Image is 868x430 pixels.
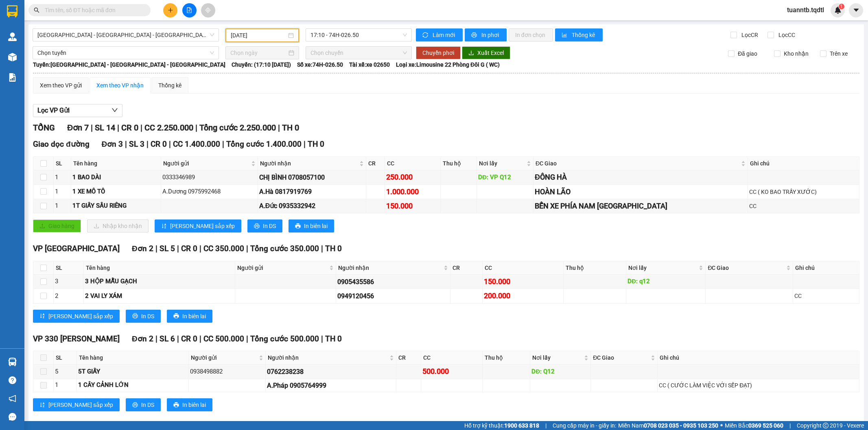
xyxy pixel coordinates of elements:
[177,244,179,253] span: |
[246,244,248,253] span: |
[71,157,162,170] th: Tên hàng
[794,291,857,300] div: CC
[158,81,181,90] div: Thống kê
[34,7,39,13] span: search
[199,334,201,343] span: |
[416,28,463,41] button: syncLàm mới
[535,200,746,212] div: BẾN XE PHÍA NAM [GEOGRAPHIC_DATA]
[321,244,323,253] span: |
[433,30,456,39] span: Làm mới
[450,261,483,275] th: CR
[33,310,120,323] button: sort-ascending[PERSON_NAME] sắp xếp
[386,172,439,183] div: 250.000
[40,81,82,90] div: Xem theo VP gửi
[177,334,179,343] span: |
[749,202,858,211] div: CC
[504,422,539,429] strong: 1900 633 818
[536,159,739,168] span: ĐC Giao
[823,423,829,428] span: copyright
[310,29,407,41] span: 17:10 - 74H-026.50
[181,334,197,343] span: CR 0
[37,47,214,59] span: Chọn tuyến
[201,3,215,17] button: aim
[205,7,211,13] span: aim
[246,334,248,343] span: |
[54,157,71,170] th: SL
[48,312,113,321] span: [PERSON_NAME] sắp xếp
[222,139,224,149] span: |
[195,123,197,132] span: |
[190,367,264,377] div: 0938498882
[55,173,70,182] div: 1
[337,291,449,301] div: 0949120456
[144,123,193,132] span: CC 2.250.000
[199,123,276,132] span: Tổng cước 2.250.000
[140,123,142,132] span: |
[72,187,160,197] div: 1 XE MÔ TÔ
[8,358,17,366] img: warehouse-icon
[173,402,179,408] span: printer
[477,48,504,57] span: Xuất Excel
[462,46,510,59] button: downloadXuất Excel
[593,353,649,362] span: ĐC Giao
[162,187,256,197] div: A.Dương 0975992468
[33,244,120,253] span: VP [GEOGRAPHIC_DATA]
[349,60,390,69] span: Tài xế: xe 02650
[155,334,157,343] span: |
[55,187,70,197] div: 1
[337,277,449,287] div: 0905435586
[126,398,161,411] button: printerIn DS
[422,366,481,377] div: 500.000
[162,173,256,182] div: 0333346989
[126,310,161,323] button: printerIn DS
[54,261,84,275] th: SL
[781,5,831,15] span: tuanntb.tqdtl
[226,139,302,149] span: Tổng cước 1.400.000
[396,60,500,69] span: Loại xe: Limousine 22 Phòng Đôi G ( WC)
[33,334,120,343] span: VP 330 [PERSON_NAME]
[572,30,596,39] span: Thống kê
[471,32,478,39] span: printer
[386,200,439,212] div: 150.000
[644,422,718,429] strong: 0708 023 035 - 0935 103 250
[170,222,235,230] span: [PERSON_NAME] sắp xếp
[555,28,603,41] button: bar-chartThống kê
[535,186,746,198] div: HOÀN LÃO
[325,334,342,343] span: TH 0
[464,421,539,430] span: Hỗ trợ kỹ thuật:
[199,244,201,253] span: |
[247,219,282,232] button: printerIn DS
[254,223,260,230] span: printer
[416,46,461,59] button: Chuyển phơi
[9,376,16,384] span: question-circle
[132,313,138,319] span: printer
[91,123,93,132] span: |
[325,244,342,253] span: TH 0
[129,139,144,149] span: SL 3
[151,139,167,149] span: CR 0
[33,104,122,117] button: Lọc VP Gửi
[163,3,177,17] button: plus
[535,172,746,183] div: ĐÔNG HÀ
[182,3,197,17] button: file-add
[8,53,17,61] img: warehouse-icon
[531,367,589,377] div: DĐ: Q12
[132,334,153,343] span: Đơn 2
[396,351,421,365] th: CR
[259,172,365,182] div: CHỊ BÌNH 0708057100
[125,139,127,149] span: |
[532,353,582,362] span: Nơi lấy
[708,263,785,272] span: ĐC Giao
[295,223,301,230] span: printer
[33,219,81,232] button: uploadGiao hàng
[95,123,115,132] span: SL 14
[260,159,358,168] span: Người nhận
[167,310,212,323] button: printerIn biên lai
[267,367,395,377] div: 0762238238
[553,421,616,430] span: Cung cấp máy in - giấy in:
[87,219,149,232] button: downloadNhập kho nhận
[78,367,187,377] div: 5T GIẤY
[849,3,863,17] button: caret-down
[132,402,138,408] span: printer
[618,421,718,430] span: Miền Nam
